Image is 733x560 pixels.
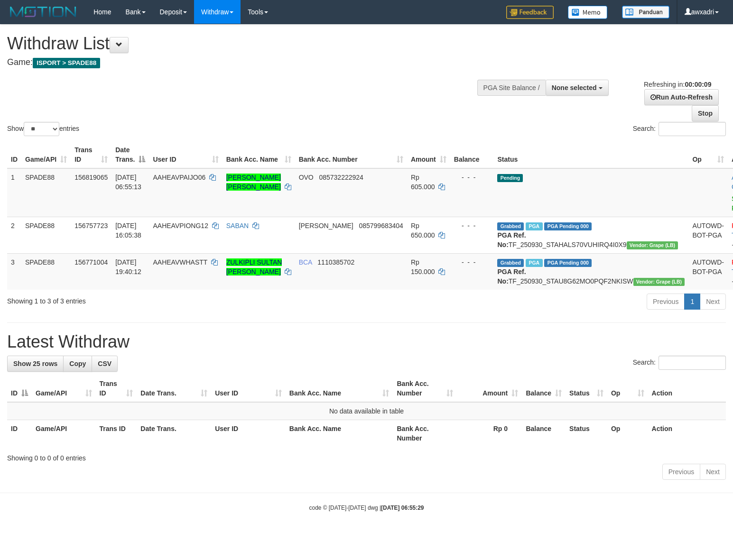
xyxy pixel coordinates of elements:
[7,5,79,19] img: MOTION_logo.png
[13,360,57,367] span: Show 25 rows
[700,294,726,310] a: Next
[662,464,700,480] a: Previous
[648,420,726,447] th: Action
[153,222,208,230] span: AAHEAVPIONG12
[7,402,726,420] td: No data available in table
[21,217,71,253] td: SPADE88
[74,222,108,230] span: 156757723
[688,217,728,253] td: AUTOWD-BOT-PGA
[566,375,607,402] th: Status: activate to sort column ascending
[98,360,111,367] span: CSV
[568,6,608,19] img: Button%20Memo.svg
[659,122,726,136] input: Search:
[685,81,711,88] strong: 00:00:09
[493,253,688,290] td: TF_250930_STAU8G62MO0PQF2NKISW
[7,141,21,168] th: ID
[96,375,137,402] th: Trans ID: activate to sort column ascending
[32,375,96,402] th: Game/API: activate to sort column ascending
[454,173,490,182] div: - - -
[115,258,141,275] span: [DATE] 19:40:12
[21,141,71,168] th: Game/API: activate to sort column ascending
[7,356,64,372] a: Show 25 rows
[153,174,205,181] span: AAHEAVPAIJO06
[457,420,522,447] th: Rp 0
[393,375,456,402] th: Bank Acc. Number: activate to sort column ascending
[493,217,688,253] td: TF_250930_STAHALS70VUHIRQ4I0X9
[7,375,32,402] th: ID: activate to sort column descending
[319,174,363,181] span: Copy 085732222924 to clipboard
[115,222,141,239] span: [DATE] 16:05:38
[522,420,566,447] th: Balance
[7,122,79,136] label: Show entries
[633,278,685,286] span: Vendor URL: https://dashboard.q2checkout.com/secure
[506,6,554,19] img: Feedback.jpg
[544,222,592,230] span: PGA Pending
[286,420,393,447] th: Bank Acc. Name
[21,168,71,217] td: SPADE88
[633,122,726,136] label: Search:
[7,420,32,447] th: ID
[74,174,108,181] span: 156819065
[299,174,314,181] span: OVO
[688,253,728,290] td: AUTOWD-BOT-PGA
[457,375,522,402] th: Amount: activate to sort column ascending
[407,141,450,168] th: Amount: activate to sort column ascending
[450,141,494,168] th: Balance
[286,375,393,402] th: Bank Acc. Name: activate to sort column ascending
[137,375,211,402] th: Date Trans.: activate to sort column ascending
[32,420,96,447] th: Game/API
[627,241,678,249] span: Vendor URL: https://dashboard.q2checkout.com/secure
[7,253,21,290] td: 3
[7,168,21,217] td: 1
[295,141,407,168] th: Bank Acc. Number: activate to sort column ascending
[381,505,424,511] strong: [DATE] 06:55:29
[299,222,353,230] span: [PERSON_NAME]
[526,222,542,230] span: Marked by awxwdspade
[497,268,526,285] b: PGA Ref. No:
[544,259,592,267] span: PGA Pending
[497,231,526,248] b: PGA Ref. No:
[454,221,490,230] div: - - -
[644,81,711,88] span: Refreshing in:
[497,174,523,182] span: Pending
[299,258,312,266] span: BCA
[21,253,71,290] td: SPADE88
[454,257,490,267] div: - - -
[137,420,211,447] th: Date Trans.
[648,375,726,402] th: Action
[74,258,108,266] span: 156771004
[497,222,524,230] span: Grabbed
[24,122,59,136] select: Showentries
[92,356,118,372] a: CSV
[700,464,726,480] a: Next
[149,141,222,168] th: User ID: activate to sort column ascending
[607,420,648,447] th: Op
[684,294,700,310] a: 1
[71,141,111,168] th: Trans ID: activate to sort column ascending
[644,89,719,105] a: Run Auto-Refresh
[607,375,648,402] th: Op: activate to sort column ascending
[659,356,726,370] input: Search:
[226,222,249,230] a: SABAN
[522,375,566,402] th: Balance: activate to sort column ascending
[153,258,207,266] span: AAHEAVWHASTT
[69,360,86,367] span: Copy
[633,356,726,370] label: Search:
[7,34,479,53] h1: Withdraw List
[692,105,719,121] a: Stop
[622,6,669,18] img: panduan.png
[7,293,298,306] div: Showing 1 to 3 of 3 entries
[309,505,424,511] small: code © [DATE]-[DATE] dwg |
[111,141,149,168] th: Date Trans.: activate to sort column descending
[688,141,728,168] th: Op: activate to sort column ascending
[317,258,354,266] span: Copy 1110385702 to clipboard
[115,174,141,191] span: [DATE] 06:55:13
[211,420,286,447] th: User ID
[33,58,100,68] span: ISPORT > SPADE88
[226,174,281,191] a: [PERSON_NAME] [PERSON_NAME]
[7,450,726,463] div: Showing 0 to 0 of 0 entries
[411,222,435,239] span: Rp 650.000
[7,58,479,67] h4: Game:
[477,80,546,96] div: PGA Site Balance /
[226,258,282,275] a: ZULKIPLI SULTAN [PERSON_NAME]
